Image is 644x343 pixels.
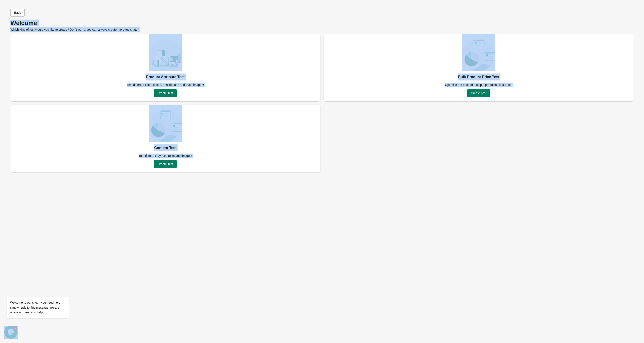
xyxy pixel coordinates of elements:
span: Create Test [158,91,173,95]
div: Test different titles, prices, descriptions and even images! [124,83,207,87]
div: Optimize the price of multiple products all at once. [442,83,515,87]
div: Test different layouts, texts and images! [136,154,195,158]
button: Back [10,9,25,17]
div: Bulk Product Price Test [458,74,500,80]
button: Create Test [154,160,176,168]
button: Create Test [154,89,176,97]
span: Create Test [471,91,486,95]
div: Content Test [154,144,177,151]
span: Create Test [158,162,173,166]
iframe: chat widget [4,326,18,339]
span: Back [14,11,21,14]
div: Which kind of test would you like to create? Don’t worry, you can always create more tests later. [10,21,634,32]
iframe: chat widget [4,257,83,323]
div: Product Attribute Test [146,74,185,80]
p: Welcome [10,21,634,25]
button: Create Test [467,89,490,97]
